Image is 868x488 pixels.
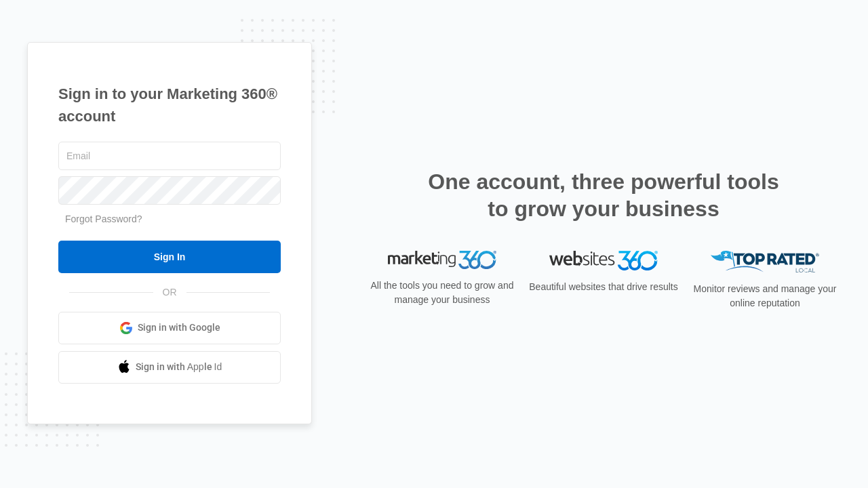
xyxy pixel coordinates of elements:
[388,251,496,270] img: Marketing 360
[528,280,679,294] p: Beautiful websites that drive results
[153,285,186,300] span: OR
[58,83,281,127] h1: Sign in to your Marketing 360® account
[711,251,819,273] img: Top Rated Local
[58,241,281,273] input: Sign In
[424,168,783,222] h2: One account, three powerful tools to grow your business
[58,312,281,344] a: Sign in with Google
[138,321,220,335] span: Sign in with Google
[58,142,281,170] input: Email
[136,360,222,374] span: Sign in with Apple Id
[58,351,281,384] a: Sign in with Apple Id
[366,279,518,307] p: All the tools you need to grow and manage your business
[689,282,841,310] p: Monitor reviews and manage your online reputation
[65,213,142,224] a: Forgot Password?
[549,251,658,270] img: Websites 360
